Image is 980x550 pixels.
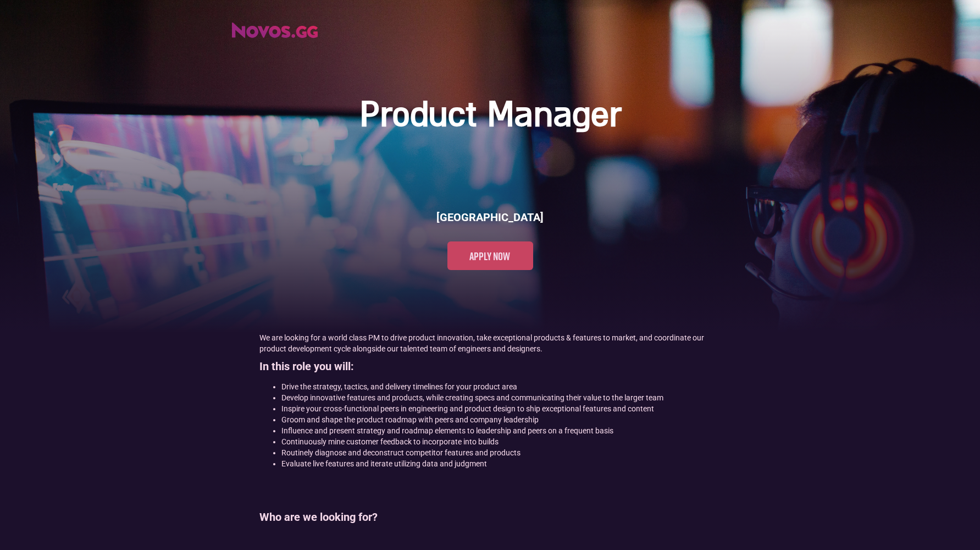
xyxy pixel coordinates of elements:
strong: In this role you will: [259,360,354,373]
a: Apply now [447,241,533,270]
li: Evaluate live features and iterate utilizing data and judgment [281,458,721,469]
h1: Product Manager [359,95,621,138]
li: Drive the strategy, tactics, and delivery timelines for your product area [281,381,721,392]
li: Inspire your cross-functional peers in engineering and product design to ship exceptional feature... [281,403,721,414]
li: Influence and present strategy and roadmap elements to leadership and peers on a frequent basis [281,425,721,436]
p: ‍ [259,475,721,486]
h6: [GEOGRAPHIC_DATA] [436,210,544,225]
p: ‍ [259,532,721,543]
li: Continuously mine customer feedback to incorporate into builds [281,436,721,447]
li: Groom and shape the product roadmap with peers and company leadership [281,414,721,425]
p: We are looking for a world class PM to drive product innovation, take exceptional products & feat... [259,332,721,354]
li: Develop innovative features and products, while creating specs and communicating their value to t... [281,392,721,403]
strong: Who are we looking for? [259,510,378,524]
li: Routinely diagnose and deconstruct competitor features and products [281,447,721,458]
